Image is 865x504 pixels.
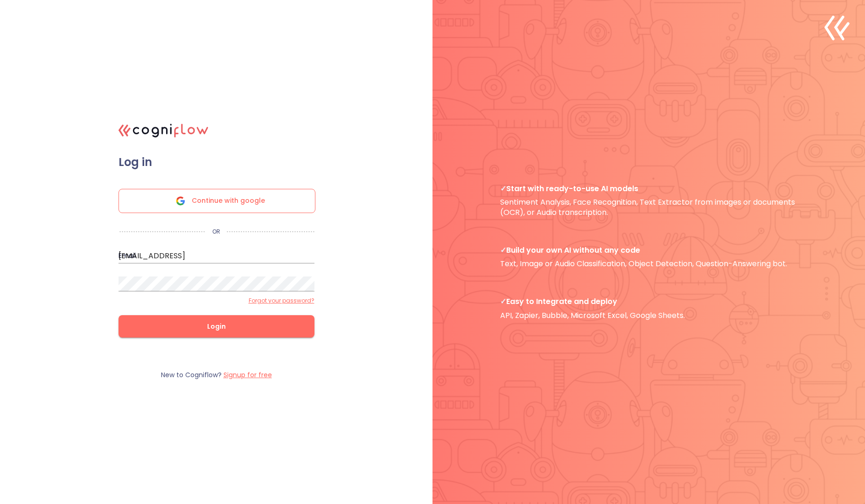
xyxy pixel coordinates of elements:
[119,189,315,213] div: Continue with google
[500,184,797,217] p: Sentiment Analysis, Face Recognition, Text Extractor from images or documents (OCR), or Audio tra...
[500,184,797,193] span: Start with ready-to-use AI models
[500,245,797,255] span: Build your own AI without any code
[223,370,272,380] label: Signup for free
[500,245,797,269] p: Text, Image or Audio Classification, Object Detection, Question-Answering bot.
[133,321,300,332] span: Login
[249,297,314,304] label: Forgot your password?
[500,183,506,194] b: ✓
[161,371,272,380] p: New to Cogniflow?
[119,315,314,338] button: Login
[206,228,227,235] p: OR
[500,297,797,306] span: Easy to Integrate and deploy
[500,245,506,255] b: ✓
[119,155,314,169] span: Log in
[500,296,506,307] b: ✓
[500,297,797,320] p: API, Zapier, Bubble, Microsoft Excel, Google Sheets.
[192,189,265,213] span: Continue with google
